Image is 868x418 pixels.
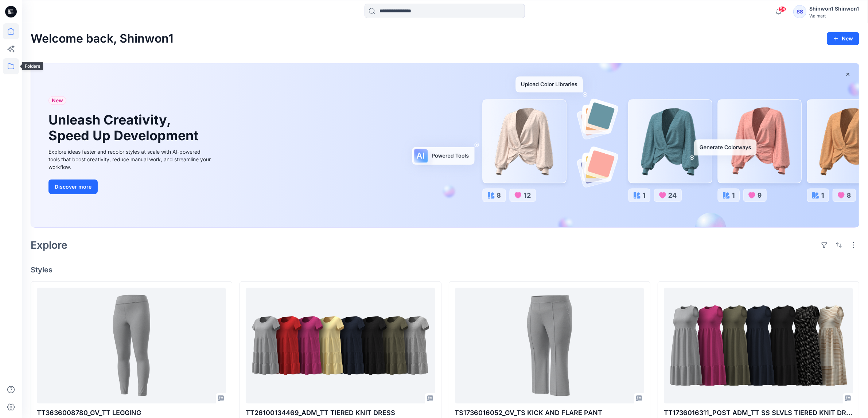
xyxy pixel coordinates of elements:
[246,408,435,418] p: TT26100134469_ADM_TT TIERED KNIT DRESS
[455,408,644,418] p: TS1736016052_GV_TS KICK AND FLARE PANT
[37,288,226,403] a: TT3636008780_GV_TT LEGGING
[778,6,786,12] span: 54
[664,408,853,418] p: TT1736016311_POST ADM_TT SS SLVLS TIERED KNIT DRESS
[809,13,859,19] div: Walmart
[827,32,859,45] button: New
[793,5,806,18] div: SS
[37,408,226,418] p: TT3636008780_GV_TT LEGGING
[48,180,98,194] button: Discover more
[246,288,435,403] a: TT26100134469_ADM_TT TIERED KNIT DRESS
[48,180,213,194] a: Discover more
[809,4,859,13] div: Shinwon1 Shinwon1
[52,96,63,105] span: New
[31,32,174,46] h2: Welcome back, Shinwon1
[664,288,853,403] a: TT1736016311_POST ADM_TT SS SLVLS TIERED KNIT DRESS
[31,239,67,251] h2: Explore
[48,148,213,171] div: Explore ideas faster and recolor styles at scale with AI-powered tools that boost creativity, red...
[455,288,644,403] a: TS1736016052_GV_TS KICK AND FLARE PANT
[48,112,202,143] h1: Unleash Creativity, Speed Up Development
[31,265,859,274] h4: Styles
